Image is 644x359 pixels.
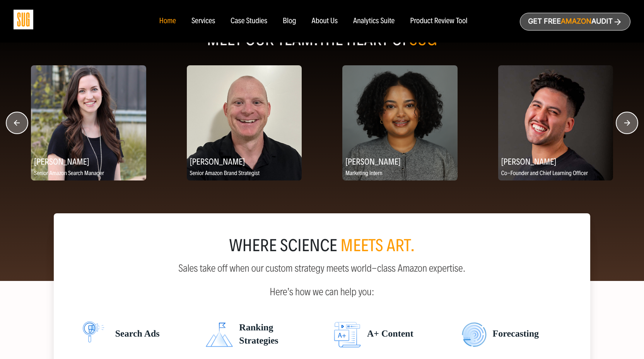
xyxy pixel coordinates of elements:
span: meets art. [340,235,415,256]
h2: [PERSON_NAME] [498,154,613,169]
a: Home [159,17,176,26]
span: Search Ads [109,321,160,348]
a: About Us [312,17,338,26]
img: Rene Crandall, Senior Amazon Search Manager [31,65,146,180]
p: Marketing Intern [342,169,458,179]
img: Search ads [206,321,233,348]
img: Search ads [334,321,361,348]
p: Here’s how we can help you: [72,280,572,298]
a: Blog [283,17,296,26]
a: Get freeAmazonAudit [520,13,630,31]
h2: [PERSON_NAME] [187,154,302,169]
img: Daniel Tejada, Co-Founder and Chief Learning Officer [498,65,613,180]
p: Sales take off when our custom strategy meets world-class Amazon expertise. [72,263,572,274]
img: Hanna Tekle, Marketing Intern [342,65,458,180]
h2: [PERSON_NAME] [31,154,146,169]
img: Search ads [462,321,487,348]
a: Case Studies [231,17,267,26]
img: Sug [14,10,33,29]
a: Product Review Tool [410,17,467,26]
span: Forecasting [487,321,539,348]
span: A+ Content [361,321,413,348]
h2: [PERSON_NAME] [342,154,458,169]
span: Amazon [561,17,591,26]
p: Senior Amazon Brand Strategist [187,169,302,179]
img: Kortney Kay, Senior Amazon Brand Strategist [187,65,302,180]
img: Search ads [78,321,109,348]
a: Analytics Suite [353,17,395,26]
div: where science [72,238,572,254]
p: Senior Amazon Search Manager [31,169,146,179]
a: Services [191,17,215,26]
span: Ranking Strategies [233,321,278,348]
p: Co-Founder and Chief Learning Officer [498,169,613,179]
